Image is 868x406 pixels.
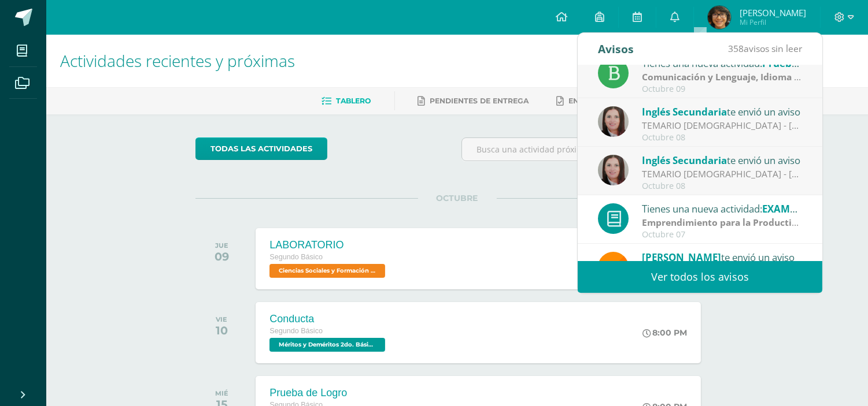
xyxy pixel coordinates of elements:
img: 4eb4fd2c4d5ca0361bd25a1735ef3642.png [708,6,731,29]
div: Octubre 08 [642,133,803,143]
span: avisos sin leer [728,42,802,55]
div: te envió un aviso [642,249,803,265]
span: Tablero [337,96,371,105]
div: Prueba de Logro [269,387,347,399]
span: OCTUBRE [418,193,497,203]
strong: Emprendimiento para la Productividad [642,216,817,229]
div: TEMARIO INGLÉS - KRISSETE RIVAS: Buenas tardes estimados estudiantes, Estoy enviando nuevamente e... [642,119,803,132]
img: 8af0450cf43d44e38c4a1497329761f3.png [598,106,629,137]
div: Avisos [598,33,634,65]
span: Ciencias Sociales y Formación Ciudadana e Interculturalidad 'B' [269,264,385,278]
span: Mi Perfil [740,17,806,27]
span: Actividades recientes y próximas [60,50,295,72]
span: Pendientes de entrega [430,96,529,105]
div: VIE [216,315,228,323]
strong: Comunicación y Lenguaje, Idioma Español [642,70,829,83]
span: [PERSON_NAME] [740,7,806,18]
div: | Prueba de Logro [642,216,803,229]
span: Inglés Secundaria [642,105,727,118]
div: Octubre 09 [642,84,803,94]
a: Entregadas [557,92,620,110]
img: 8af0450cf43d44e38c4a1497329761f3.png [598,155,629,185]
div: 8:00 PM [642,327,687,338]
div: TEMARIO INGLÉS - KRISSETE RIVAS: Buenas tardes estimados estudiantes, Estoy enviando nuevamente e... [642,167,803,181]
span: Segundo Básico [269,253,323,261]
span: Méritos y Deméritos 2do. Básico "B" 'B' [269,338,385,352]
div: te envió un aviso [642,152,803,167]
div: Tienes una nueva actividad: [642,201,803,216]
span: [PERSON_NAME] [642,251,721,264]
a: todas las Actividades [195,137,327,160]
div: Octubre 08 [642,181,803,191]
img: f9d34ca01e392badc01b6cd8c48cabbd.png [598,252,629,282]
div: Conducta [269,313,388,325]
div: 10 [216,323,228,337]
span: 358 [728,42,744,55]
a: Tablero [322,92,371,110]
a: Pendientes de entrega [418,92,529,110]
div: LABORATORIO [269,239,388,251]
span: Inglés Secundaria [642,154,727,167]
a: Ver todos los avisos [578,261,822,293]
div: 09 [215,249,229,263]
span: Entregadas [569,96,620,105]
div: JUE [215,241,229,249]
input: Busca una actividad próxima aquí... [462,138,718,161]
div: MIÉ [215,389,228,397]
div: te envió un aviso [642,104,803,119]
div: | Prueba de Logro [642,70,803,84]
span: Segundo Básico [269,327,323,335]
div: Octubre 07 [642,230,803,240]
